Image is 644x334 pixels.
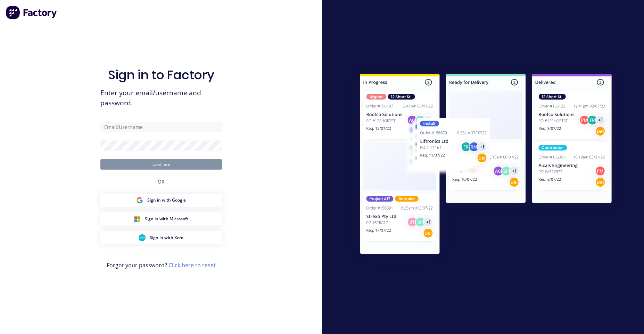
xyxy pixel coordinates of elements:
a: Click here to reset [168,261,216,269]
span: Sign in with Xero [150,235,183,241]
span: Enter your email/username and password. [100,88,222,108]
span: Sign in with Microsoft [145,216,188,222]
input: Email/Username [100,122,222,132]
h1: Sign in to Factory [108,67,214,82]
img: Microsoft Sign in [134,215,141,222]
img: Google Sign in [136,197,143,204]
div: OR [158,170,165,194]
img: Factory [6,6,58,19]
img: Xero Sign in [139,234,146,241]
img: Sign in [345,60,627,270]
span: Sign in with Google [147,197,186,203]
button: Xero Sign inSign in with Xero [100,231,222,244]
button: Continue [100,159,222,170]
span: Forgot your password? [107,261,216,269]
button: Microsoft Sign inSign in with Microsoft [100,212,222,226]
button: Google Sign inSign in with Google [100,194,222,207]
